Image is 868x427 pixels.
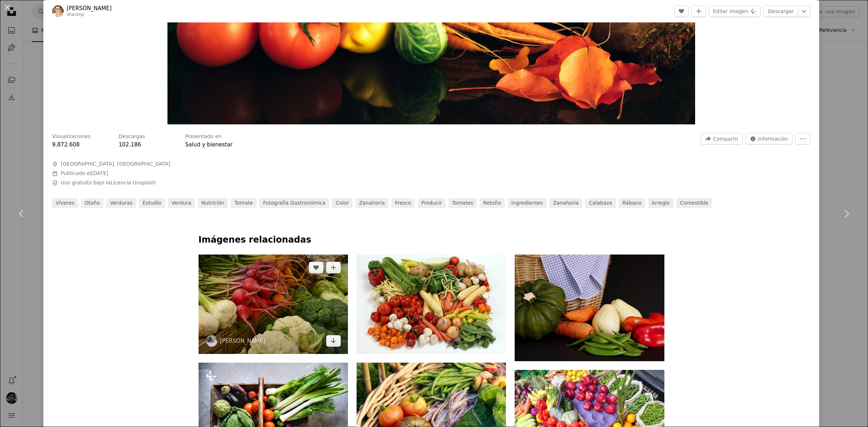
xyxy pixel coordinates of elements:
[357,255,506,354] img: Una pila de diferentes tipos de verduras sobre una superficie blanca
[825,179,868,248] a: Siguiente
[713,133,738,144] span: Compartir
[746,133,792,145] button: Estadísticas sobre esta imagen
[81,198,104,208] a: otoño
[168,198,195,208] a: verdura
[259,198,329,208] a: Fotografía gastronómica
[52,198,78,208] a: víveres
[185,133,222,140] h3: Presentado en
[326,335,341,347] a: Descargar
[220,337,265,345] a: [PERSON_NAME]
[61,179,156,187] span: Uso gratuito bajo la
[231,198,256,208] a: tomate
[648,198,674,208] a: arreglo
[52,133,91,140] h3: Visualizaciones
[508,198,547,208] a: ingredientes
[61,161,170,168] span: [GEOGRAPHIC_DATA], [GEOGRAPHIC_DATA]
[795,133,810,145] button: Más acciones
[692,5,706,17] button: Añade a la colección
[758,133,788,144] span: Información
[763,5,798,17] a: Descargar
[185,141,233,148] a: Salud y bienestar
[515,304,664,311] a: calabaza naranja y blanca junto a fruta redonda verde
[418,198,446,208] a: producir
[448,198,477,208] a: Tomates
[198,198,228,208] a: nutrición
[709,5,761,17] button: Editar imagen
[199,234,664,246] h4: Imágenes relacionadas
[585,198,616,208] a: calabaza
[199,255,348,354] img: verdura roja y verde en canasta tejida marrón
[357,301,506,307] a: Una pila de diferentes tipos de verduras sobre una superficie blanca
[674,5,689,17] button: Me gusta
[139,198,165,208] a: estudio
[480,198,505,208] a: retoño
[110,180,156,185] a: Licencia Unsplash
[326,262,341,273] button: Añade a la colección
[309,262,323,273] button: Me gusta
[356,198,388,208] a: zanahoria
[52,141,80,148] span: 9.872.608
[119,133,145,140] h3: Descargas
[701,133,743,145] button: Compartir esta imagen
[61,170,109,176] span: Publicado el
[206,335,217,347] img: Ve al perfil de Shelley Pauls
[515,255,664,361] img: calabaza naranja y blanca junto a fruta redonda verde
[549,198,582,208] a: zanahoria
[52,5,64,17] img: Ve al perfil de Sharon Pittaway
[67,12,84,17] a: sharonp
[798,5,810,17] button: Elegir el tamaño de descarga
[332,198,353,208] a: color
[67,5,112,12] a: [PERSON_NAME]
[199,301,348,307] a: verdura roja y verde en canasta tejida marrón
[91,170,108,176] time: 16 de febrero de 2018, 23:09:58 GMT-6
[619,198,645,208] a: rábano
[515,416,664,423] a: Un montón de frutas y verduras en una mesa
[391,198,415,208] a: fresco
[676,198,712,208] a: comestible
[106,198,136,208] a: verduras
[199,406,348,413] a: Vista aérea de varias verduras frescas en cesta de madera
[119,141,141,148] span: 102.186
